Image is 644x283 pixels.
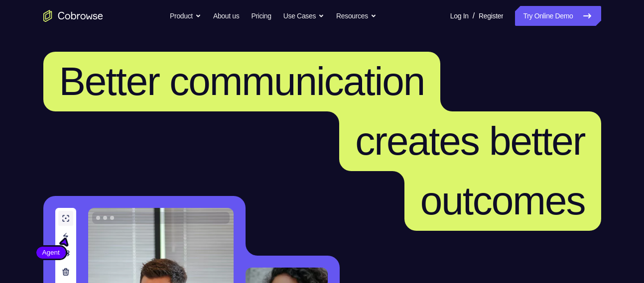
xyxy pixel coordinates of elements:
span: Agent [36,248,66,258]
a: Go to the home page [43,10,103,22]
span: creates better [355,119,585,163]
a: Try Online Demo [515,6,601,26]
button: Resources [336,6,377,26]
a: Register [479,6,503,26]
span: Better communication [59,59,425,103]
a: About us [213,6,239,26]
span: / [473,10,475,22]
span: outcomes [420,179,585,223]
button: Product [170,6,201,26]
a: Log In [450,6,469,26]
button: Use Cases [283,6,324,26]
a: Pricing [251,6,271,26]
